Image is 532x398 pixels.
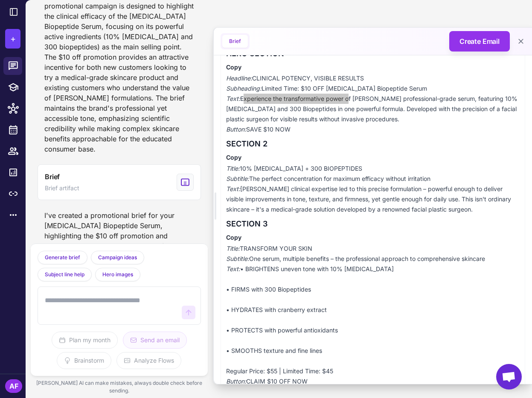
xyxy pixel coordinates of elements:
[123,332,187,349] button: Send an email
[10,32,16,45] span: +
[226,73,520,135] p: CLINICAL POTENCY, VISIBLE RESULTS Limited Time: $10 OFF [MEDICAL_DATA] Biopeptide Serum Experienc...
[226,95,240,102] em: Text:
[31,376,208,398] div: [PERSON_NAME] AI can make mistakes, always double check before sending.
[226,245,240,252] em: Title:
[45,183,79,193] span: Brief artifact
[226,163,520,215] p: 10% [MEDICAL_DATA] + 300 BIOPEPTIDES The perfect concentration for maximum efficacy without irrit...
[226,175,249,182] em: Subtitle:
[91,251,144,264] button: Campaign ideas
[226,153,520,162] h4: Copy
[38,251,87,264] button: Generate brief
[52,332,118,349] button: Plan my month
[226,165,240,172] em: Title:
[496,364,522,389] a: Open chat
[5,379,22,393] div: AF
[102,271,133,278] span: Hero images
[226,243,520,387] p: TRANSFORM YOUR SKIN One serum, multiple benefits – the professional approach to comprehensive ski...
[38,164,201,200] button: View generated Brief
[226,185,240,192] em: Text:
[226,63,520,72] h4: Copy
[459,36,500,46] span: Create Email
[57,352,111,369] button: Brainstorm
[116,352,181,369] button: Analyze Flows
[95,268,140,281] button: Hero images
[45,271,84,278] span: Subject line help
[222,35,248,48] button: Brief
[226,138,520,150] h3: SECTION 2
[226,85,262,92] em: Subheading:
[226,378,246,385] em: Button:
[38,268,92,281] button: Subject line help
[449,31,510,52] button: Create Email
[226,255,249,262] em: Subtitle:
[45,172,60,182] span: Brief
[45,254,80,261] span: Generate brief
[226,74,252,82] em: Headline:
[226,265,240,272] em: Text:
[5,29,20,49] button: +
[226,126,246,133] em: Button:
[98,254,137,261] span: Campaign ideas
[226,233,520,242] h4: Copy
[226,218,520,230] h3: SECTION 3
